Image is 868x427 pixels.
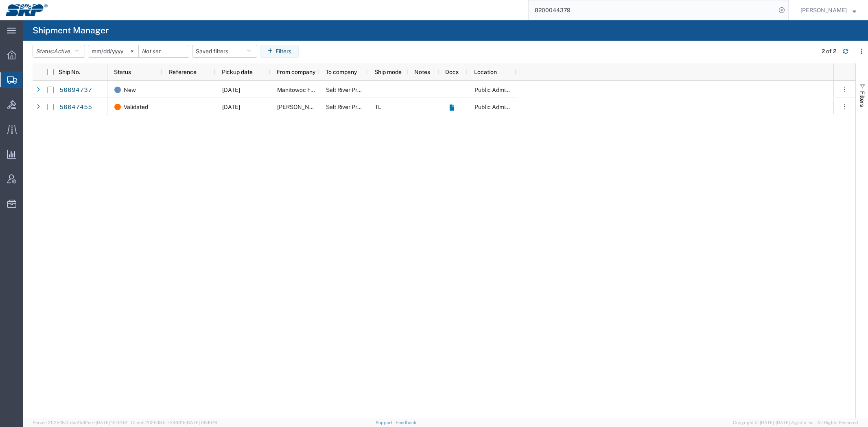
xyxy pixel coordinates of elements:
[733,419,858,426] span: Copyright © [DATE]-[DATE] Agistix Inc., All Rights Reserved
[474,104,552,110] span: Public Administration Buidling
[6,4,48,16] img: logo
[54,48,70,54] span: Active
[124,98,148,115] span: Validated
[326,87,371,93] span: Salt River Project
[800,5,857,15] button: [PERSON_NAME]
[131,420,217,425] span: Client: 2025.18.0-7346316
[59,84,92,97] a: 56694737
[376,420,396,425] a: Support
[414,69,430,75] span: Notes
[33,20,109,41] h4: Shipment Manager
[474,69,497,75] span: Location
[822,47,836,56] div: 2 of 2
[800,6,847,15] span: Marissa Camacho
[326,104,371,110] span: Salt River Project
[33,420,127,425] span: Server: 2025.18.0-daa1fe12ee7
[260,45,299,58] button: Filters
[59,101,92,114] a: 56647455
[114,69,131,75] span: Status
[88,45,138,57] input: Not set
[375,104,381,110] span: TL
[277,87,391,93] span: Manitowoc Factory, Poseidon Logistics Yard
[474,87,552,93] span: Public Administration Buidling
[124,81,136,98] span: New
[859,91,866,107] span: Filters
[222,87,240,93] span: 09/02/2025
[186,420,217,425] span: [DATE] 08:10:16
[139,45,189,57] input: Not set
[396,420,416,425] a: Feedback
[374,69,402,75] span: Ship mode
[222,69,253,75] span: Pickup date
[192,45,257,58] button: Saved filters
[33,45,85,58] button: Status:Active
[326,69,357,75] span: To company
[529,0,776,20] input: Search for shipment number, reference number
[445,69,459,75] span: Docs
[277,69,315,75] span: From company
[59,69,80,75] span: Ship No.
[96,420,127,425] span: [DATE] 10:04:51
[222,104,240,110] span: 09/04/2025
[169,69,197,75] span: Reference
[277,104,324,110] span: Neal Brothers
